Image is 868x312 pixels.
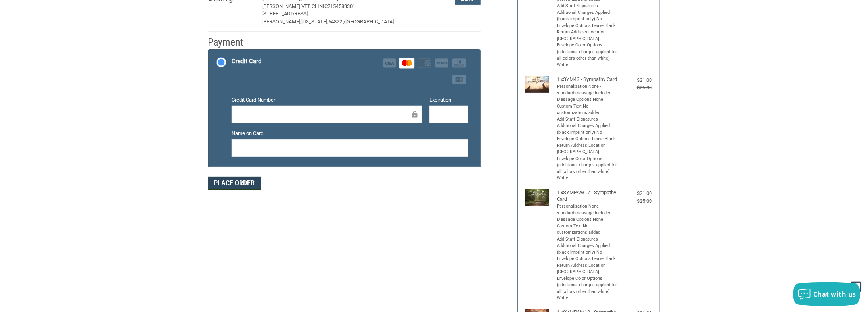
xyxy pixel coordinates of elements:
[557,203,619,216] li: Personalization None - standard message included
[557,96,619,103] li: Message Options None
[620,84,652,92] div: $25.00
[328,3,355,9] span: 7154583301
[793,282,860,306] button: Chat with us
[557,262,619,275] li: Return Address Location [GEOGRAPHIC_DATA]
[328,19,345,25] span: 54822 /
[620,197,652,205] div: $25.00
[232,55,261,68] div: Credit Card
[345,19,394,25] span: [GEOGRAPHIC_DATA]
[208,36,255,49] h2: Payment
[429,96,468,104] label: Expiration
[232,129,468,137] label: Name on Card
[557,236,619,256] li: Add Staff Signatures - Additional Charges Applied (black imprint only) No
[557,143,619,156] li: Return Address Location [GEOGRAPHIC_DATA]
[557,76,619,83] h4: 1 x SYM43 - Sympathy Card
[620,189,652,197] div: $21.00
[262,3,328,9] span: [PERSON_NAME] VET CLINIC
[557,136,619,143] li: Envelope Options Leave Blank
[208,177,261,190] button: Place Order
[262,11,308,17] span: [STREET_ADDRESS]
[557,116,619,136] li: Add Staff Signatures - Additional Charges Applied (black imprint only) No
[557,189,619,202] h4: 1 x SYMPAW17 - Sympathy Card
[557,23,619,29] li: Envelope Options Leave Blank
[557,83,619,96] li: Personalization None - standard message included
[620,76,652,84] div: $21.00
[301,19,328,25] span: [US_STATE],
[557,29,619,42] li: Return Address Location [GEOGRAPHIC_DATA]
[557,216,619,223] li: Message Options None
[557,275,619,302] li: Envelope Color Options (additional charges applied for all colors other than white) White
[557,3,619,23] li: Add Staff Signatures - Additional Charges Applied (black imprint only) No
[557,223,619,236] li: Custom Text No customizations added
[557,42,619,68] li: Envelope Color Options (additional charges applied for all colors other than white) White
[813,290,856,299] span: Chat with us
[557,156,619,182] li: Envelope Color Options (additional charges applied for all colors other than white) White
[557,256,619,262] li: Envelope Options Leave Blank
[232,96,422,104] label: Credit Card Number
[262,19,301,25] span: [PERSON_NAME],
[557,103,619,116] li: Custom Text No customizations added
